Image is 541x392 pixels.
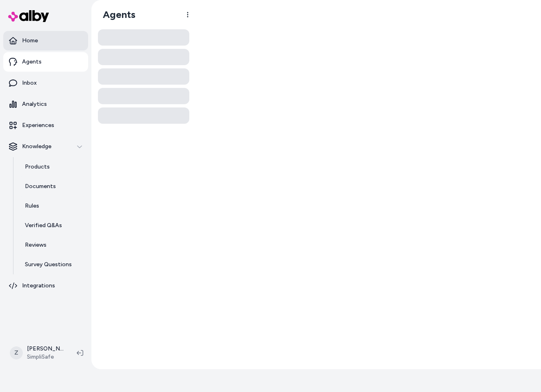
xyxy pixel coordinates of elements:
[22,142,51,151] p: Knowledge
[25,261,72,269] p: Survey Questions
[25,163,50,171] p: Products
[3,276,88,296] a: Integrations
[22,282,55,290] p: Integrations
[22,58,42,66] p: Agents
[25,241,47,249] p: Reviews
[96,9,135,21] h1: Agents
[3,52,88,72] a: Agents
[17,235,88,255] a: Reviews
[8,10,49,22] img: alby Logo
[17,157,88,177] a: Products
[17,196,88,216] a: Rules
[17,255,88,274] a: Survey Questions
[22,37,38,45] p: Home
[25,221,62,230] p: Verified Q&As
[22,121,54,129] p: Experiences
[27,353,64,361] span: SimpliSafe
[17,177,88,196] a: Documents
[25,182,56,191] p: Documents
[3,94,88,114] a: Analytics
[3,137,88,156] button: Knowledge
[3,31,88,50] a: Home
[17,216,88,235] a: Verified Q&As
[25,202,39,210] p: Rules
[3,73,88,93] a: Inbox
[22,79,37,87] p: Inbox
[22,100,47,108] p: Analytics
[10,346,23,359] span: Z
[5,340,70,366] button: Z[PERSON_NAME]SimpliSafe
[27,345,64,353] p: [PERSON_NAME]
[3,116,88,135] a: Experiences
